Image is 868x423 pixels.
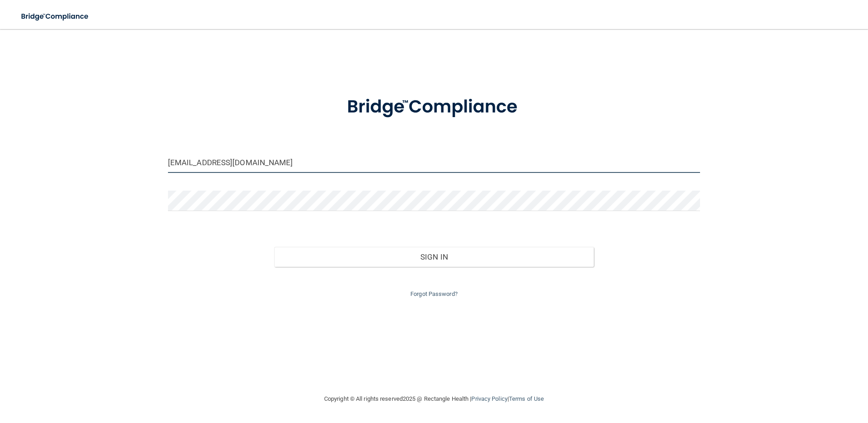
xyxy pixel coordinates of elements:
[410,290,458,297] a: Forgot Password?
[268,384,600,413] div: Copyright © All rights reserved 2025 @ Rectangle Health | |
[711,359,857,395] iframe: Drift Widget Chat Controller
[471,395,507,402] a: Privacy Policy
[14,7,97,26] img: bridge_compliance_login_screen.278c3ca4.svg
[328,84,540,131] img: bridge_compliance_login_screen.278c3ca4.svg
[274,247,594,267] button: Sign In
[168,152,700,173] input: Email
[509,395,544,402] a: Terms of Use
